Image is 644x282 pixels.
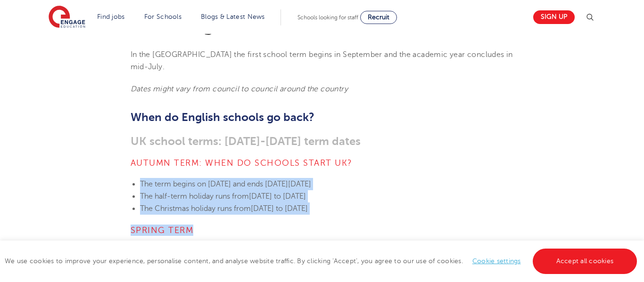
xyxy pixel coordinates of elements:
span: [DATE] to [DATE] [249,192,306,201]
h2: When do English schools go back? [131,109,514,125]
span: UK school terms: [DATE]-[DATE] term dates [131,135,361,148]
span: We use cookies to improve your experience, personalise content, and analyse website traffic. By c... [5,258,639,265]
span: Spring term [131,226,194,235]
span: Recruit [368,14,389,21]
span: The term begins on [140,180,206,188]
a: Accept all cookies [533,249,637,274]
em: Dates might vary from council to council around the country [131,85,348,93]
a: Blogs & Latest News [201,13,265,20]
a: Sign up [533,10,575,24]
span: [DATE] to [DATE] [251,204,308,213]
img: Engage Education [49,6,85,29]
a: Find jobs [97,13,125,20]
span: In the [GEOGRAPHIC_DATA] the first school term begins in September and the academic year conclude... [131,50,513,71]
a: Recruit [360,11,397,24]
span: The Christmas holiday runs from [140,204,251,213]
a: For Schools [144,13,182,20]
span: [DATE] and ends [DATE][DATE] [208,180,311,188]
span: The half-term holiday runs from [140,192,249,201]
a: Cookie settings [472,258,521,265]
span: Schools looking for staff [297,14,358,21]
span: Autumn term: When do schools start UK? [131,158,353,168]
